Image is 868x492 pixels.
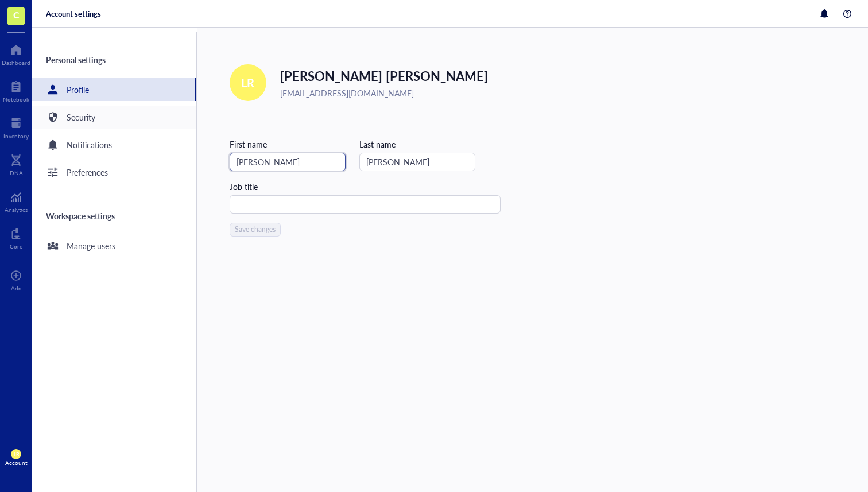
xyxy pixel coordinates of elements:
div: Inventory [3,133,29,140]
a: Notebook [3,78,29,103]
a: Analytics [5,188,28,213]
div: Analytics [5,206,28,213]
span: C [13,7,20,22]
div: Personal settings [32,46,196,73]
a: DNA [10,151,23,176]
span: [PERSON_NAME] [PERSON_NAME] [280,67,488,85]
div: Dashboard [2,59,30,66]
a: Profile [32,78,196,101]
div: Security [67,111,95,123]
div: Notifications [67,138,112,151]
div: Profile [67,83,89,96]
a: Security [32,106,196,129]
button: Save changes [230,223,281,237]
a: Notifications [32,133,196,156]
div: Account [5,459,28,466]
a: Dashboard [2,41,30,66]
div: DNA [10,169,23,176]
a: Inventory [3,114,29,140]
div: First name [230,138,346,150]
div: Job title [230,180,501,193]
div: Account settings [46,9,101,19]
div: Preferences [67,166,108,179]
a: Manage users [32,234,196,257]
div: Workspace settings [32,202,196,230]
div: Core [10,243,22,250]
div: Manage users [67,239,115,252]
a: Preferences [32,161,196,184]
a: Core [10,224,22,250]
span: LR [13,451,19,458]
span: LR [241,75,254,91]
div: Add [11,285,22,292]
span: [EMAIL_ADDRESS][DOMAIN_NAME] [280,87,414,99]
div: Last name [359,138,475,150]
div: Notebook [3,96,29,103]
